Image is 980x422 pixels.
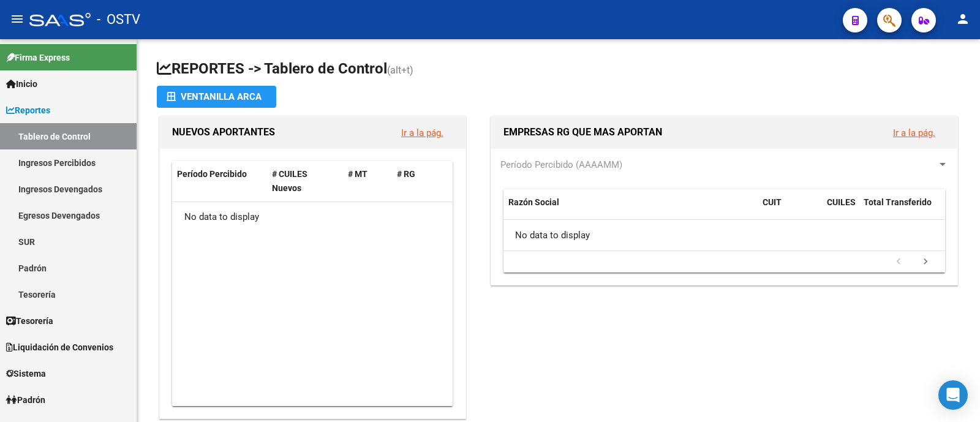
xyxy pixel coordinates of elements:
div: Ventanilla ARCA [167,86,266,108]
a: go to next page [914,255,937,269]
span: (alt+t) [387,64,413,76]
span: Tesorería [6,314,53,328]
mat-icon: menu [10,12,24,26]
datatable-header-cell: Total Transferido [859,189,944,230]
datatable-header-cell: Período Percibido [172,161,267,202]
span: Total Transferido [864,197,932,207]
span: Padrón [6,393,45,407]
span: CUIT [763,197,782,207]
datatable-header-cell: CUIT [758,189,822,230]
span: Inicio [6,77,37,91]
span: CUILES [827,197,856,207]
datatable-header-cell: CUILES [822,189,859,230]
h1: REPORTES -> Tablero de Control [157,59,960,80]
div: No data to display [172,202,453,233]
datatable-header-cell: Razón Social [503,189,758,230]
span: # RG [397,169,415,179]
span: Período Percibido (AAAAMM) [500,159,622,170]
span: EMPRESAS RG QUE MAS APORTAN [503,126,662,138]
mat-icon: person [956,12,970,26]
datatable-header-cell: # CUILES Nuevos [267,161,344,202]
div: No data to display [503,220,944,251]
span: Sistema [6,367,46,380]
a: Ir a la pág. [401,127,443,138]
button: Ir a la pág. [883,121,945,144]
button: Ventanilla ARCA [157,86,276,108]
span: Firma Express [6,51,70,64]
span: Reportes [6,104,50,117]
button: Ir a la pág. [391,121,453,144]
div: Open Intercom Messenger [938,380,968,410]
a: Ir a la pág. [893,127,935,138]
datatable-header-cell: # MT [343,161,392,202]
span: Liquidación de Convenios [6,341,113,354]
span: # CUILES Nuevos [272,169,307,193]
a: go to previous page [887,255,910,269]
span: - OSTV [97,6,140,33]
span: NUEVOS APORTANTES [172,126,275,138]
span: Período Percibido [177,169,247,179]
datatable-header-cell: # RG [392,161,441,202]
span: # MT [348,169,367,179]
span: Razón Social [508,197,559,207]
